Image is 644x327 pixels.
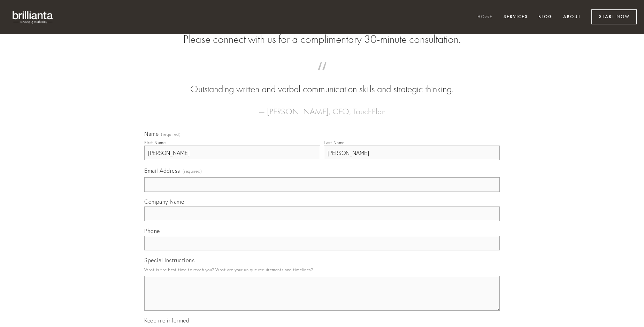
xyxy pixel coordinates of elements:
[155,69,489,96] blockquote: Outstanding written and verbal communication skills and strategic thinking.
[534,11,557,23] a: Blog
[324,140,345,145] div: Last Name
[144,257,194,264] span: Special Instructions
[144,265,500,274] p: What is the best time to reach you? What are your unique requirements and timelines?
[591,9,637,24] a: Start Now
[559,11,585,23] a: About
[161,132,181,137] span: (required)
[155,96,489,118] figcaption: — [PERSON_NAME], CEO, TouchPlan
[144,130,159,137] span: Name
[499,11,532,23] a: Services
[144,198,184,205] span: Company Name
[155,69,489,83] span: “
[144,167,180,174] span: Email Address
[144,33,500,46] h2: Please connect with us for a complimentary 30-minute consultation.
[144,227,160,234] span: Phone
[7,7,59,27] img: brillianta - research, strategy, marketing
[144,140,166,145] div: First Name
[183,166,202,176] span: (required)
[473,11,497,23] a: Home
[144,317,189,324] span: Keep me informed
